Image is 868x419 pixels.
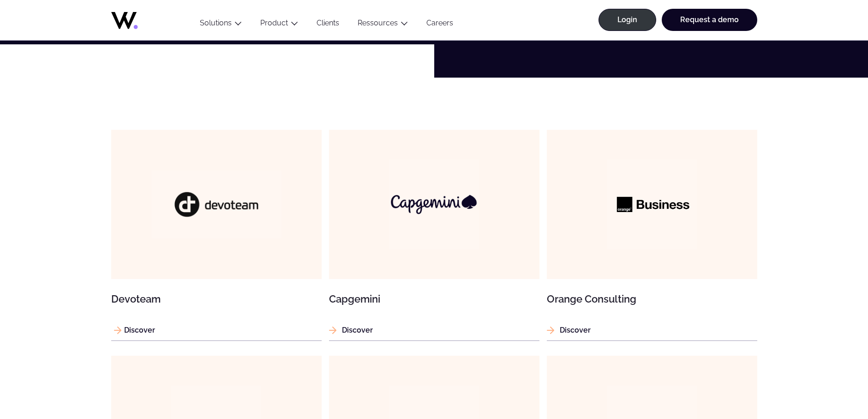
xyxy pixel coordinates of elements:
p: Discover [329,324,539,336]
a: Request a demo [662,9,757,31]
h3: Devoteam [111,294,322,304]
a: Careers [417,18,462,31]
img: Devoteam [151,170,281,238]
button: Solutions [191,18,251,31]
p: Discover [111,324,322,336]
h3: Orange Consulting [547,294,757,304]
a: Clients [307,18,348,31]
p: Discover [547,324,757,336]
iframe: Chatbot [807,358,855,406]
a: Product [260,18,288,27]
a: Capgemini Capgemini Discover [329,130,539,341]
a: Login [599,9,656,31]
a: Orange Consulting Orange Consulting Discover [547,130,757,341]
button: Product [251,18,307,31]
h3: Capgemini [329,294,539,304]
button: Ressources [348,18,417,31]
a: Ressources [358,18,398,27]
img: Capgemini [389,159,479,249]
a: Devoteam Devoteam Discover [111,130,322,341]
img: Orange Consulting [607,159,696,249]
